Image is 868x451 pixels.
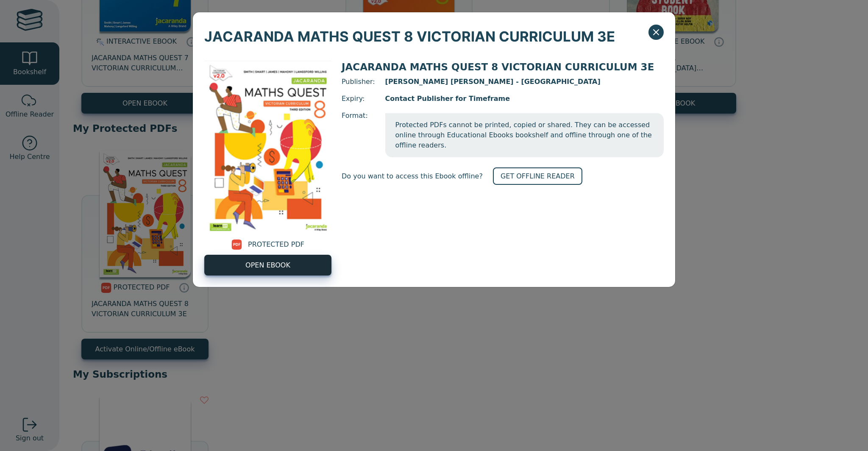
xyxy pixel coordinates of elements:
button: Close [648,25,664,40]
span: PROTECTED PDF [248,239,304,250]
span: Contact Publisher for Timeframe [385,94,664,104]
span: Publisher: [342,77,375,87]
span: Protected PDFs cannot be printed, copied or shared. They can be accessed online through Education... [385,113,664,157]
a: GET OFFLINE READER [493,167,582,185]
span: [PERSON_NAME] [PERSON_NAME] - [GEOGRAPHIC_DATA] [385,77,664,87]
span: JACARANDA MATHS QUEST 8 VICTORIAN CURRICULUM 3E [204,24,615,49]
span: Expiry: [342,94,375,104]
span: Format: [342,111,375,157]
img: 8d785318-ed67-46da-8c3e-fa495969716c.png [204,61,331,234]
span: JACARANDA MATHS QUEST 8 VICTORIAN CURRICULUM 3E [342,61,654,72]
img: pdf.svg [231,239,242,250]
a: OPEN EBOOK [204,255,331,276]
span: OPEN EBOOK [245,260,290,270]
div: Do you want to access this Ebook offline? [342,167,664,185]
